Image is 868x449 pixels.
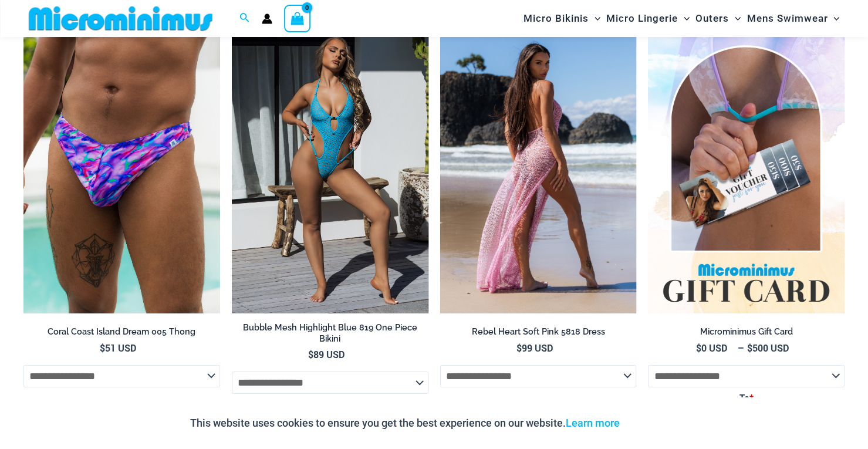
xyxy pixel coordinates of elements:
a: Micro BikinisMenu ToggleMenu Toggle [521,4,603,33]
a: Bubble Mesh Highlight Blue 819 One Piece 01Bubble Mesh Highlight Blue 819 One Piece 03Bubble Mesh... [232,19,428,313]
button: Accept [629,409,678,437]
bdi: 89 USD [308,348,345,360]
img: Rebel Heart Soft Pink 5818 Dress 04 [440,19,637,313]
span: Menu Toggle [589,4,600,33]
img: MM SHOP LOGO FLAT [24,5,217,32]
span: Menu Toggle [729,4,741,33]
a: Micro LingerieMenu ToggleMenu Toggle [603,4,693,33]
a: Microminimus Gift Card [648,326,845,342]
span: $ [308,348,313,360]
bdi: 0 USD [696,342,727,354]
a: View Shopping Cart, empty [284,5,311,32]
h2: Coral Coast Island Dream 005 Thong [23,326,220,337]
a: Rebel Heart Soft Pink 5818 Dress 01Rebel Heart Soft Pink 5818 Dress 04Rebel Heart Soft Pink 5818 ... [440,19,637,313]
h2: Microminimus Gift Card [648,326,845,337]
a: OutersMenu ToggleMenu Toggle [693,4,744,33]
a: Mens SwimwearMenu ToggleMenu Toggle [744,4,842,33]
img: Featured Gift Card [648,19,845,313]
span: – [648,342,845,355]
span: $ [747,342,752,354]
img: Coral Coast Island Dream 005 Thong 01 [23,19,220,313]
a: Coral Coast Island Dream 005 Thong 01Coral Coast Island Dream 005 Thong 02Coral Coast Island Drea... [23,19,220,313]
a: Search icon link [239,11,250,26]
span: Mens Swimwear [747,4,828,33]
span: Menu Toggle [678,4,690,33]
abbr: Required field [749,392,754,404]
a: Coral Coast Island Dream 005 Thong [23,326,220,342]
p: This website uses cookies to ensure you get the best experience on our website. [190,414,620,432]
a: Rebel Heart Soft Pink 5818 Dress [440,326,637,342]
a: Account icon link [262,13,272,24]
span: Menu Toggle [828,4,839,33]
span: $ [100,342,105,354]
bdi: 500 USD [747,342,789,354]
label: To [650,389,843,408]
span: $ [696,342,701,354]
h2: Bubble Mesh Highlight Blue 819 One Piece Bikini [232,322,428,344]
span: Micro Lingerie [606,4,678,33]
nav: Site Navigation [519,2,845,35]
bdi: 99 USD [516,342,552,354]
img: Bubble Mesh Highlight Blue 819 One Piece 01 [232,19,428,313]
span: Micro Bikinis [523,4,589,33]
bdi: 51 USD [100,342,136,354]
h2: Rebel Heart Soft Pink 5818 Dress [440,326,637,337]
span: Outers [695,4,729,33]
span: $ [516,342,521,354]
a: Bubble Mesh Highlight Blue 819 One Piece Bikini [232,322,428,349]
a: Learn more [566,417,620,429]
